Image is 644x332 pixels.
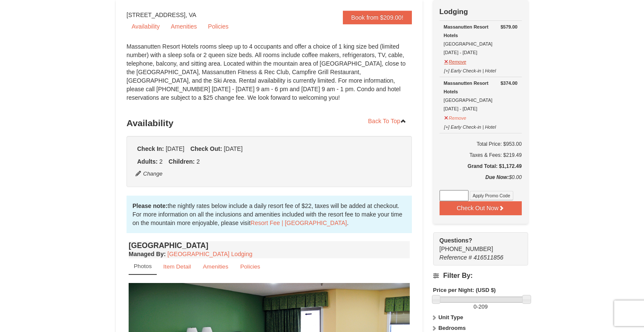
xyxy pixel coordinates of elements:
div: Taxes & Fees: $219.49 [440,151,522,159]
div: $0.00 [440,173,522,190]
strong: : [129,251,166,257]
strong: Price per Night: (USD $) [433,287,496,293]
span: 2 [159,158,163,165]
strong: Questions? [440,237,472,244]
button: [+] Early Check-in | Hotel [444,121,497,131]
h3: Availability [126,115,412,132]
strong: Massanutten Resort Hotels [444,81,489,94]
strong: Bedrooms [438,325,466,331]
a: Book from $209.00! [343,11,412,24]
small: Item Detail [163,263,191,270]
span: 209 [478,303,488,310]
span: 416511856 [474,254,503,261]
a: Resort Fee | [GEOGRAPHIC_DATA] [250,219,347,226]
span: Reference # [440,254,472,261]
button: Check Out Now [440,201,522,215]
strong: Due Now: [486,174,509,180]
span: 0 [474,303,477,310]
h4: [GEOGRAPHIC_DATA] [129,241,410,250]
small: Photos [134,263,152,269]
a: Availability [126,20,165,33]
small: Amenities [203,263,228,270]
span: 2 [196,158,200,165]
strong: Please note: [132,202,167,209]
button: Remove [444,112,467,122]
strong: Lodging [440,8,468,16]
strong: Unit Type [438,314,463,320]
h4: Filter By: [433,272,528,280]
a: Policies [203,20,233,33]
small: Policies [240,263,260,270]
label: - [433,303,528,311]
button: Apply Promo Code [470,191,513,200]
button: Change [135,169,163,179]
strong: Check Out: [190,145,222,152]
button: Remove [444,55,467,66]
strong: Check In: [137,145,164,152]
h5: Grand Total: $1,172.49 [440,162,522,170]
span: [DATE] [166,145,184,152]
strong: Children: [169,158,195,165]
span: [DATE] [224,145,242,152]
a: Photos [129,258,157,275]
h6: Total Price: $953.00 [440,140,522,148]
a: Amenities [166,20,202,33]
div: Massanutten Resort Hotels rooms sleep up to 4 occupants and offer a choice of 1 king size bed (li... [126,42,412,110]
button: [+] Early Check-in | Hotel [444,64,497,75]
strong: Massanutten Resort Hotels [444,24,489,38]
a: Policies [235,258,266,275]
span: Managed By [129,251,164,257]
a: Item Detail [158,258,196,275]
div: [GEOGRAPHIC_DATA] [DATE] - [DATE] [444,23,517,57]
a: Back To Top [362,115,412,127]
a: Amenities [197,258,234,275]
a: [GEOGRAPHIC_DATA] Lodging [167,251,252,257]
span: [PHONE_NUMBER] [440,236,513,252]
div: the nightly rates below include a daily resort fee of $22, taxes will be added at checkout. For m... [126,196,412,233]
strong: $374.00 [500,79,517,87]
strong: $579.00 [500,23,517,31]
strong: Adults: [137,158,158,165]
div: [GEOGRAPHIC_DATA] [DATE] - [DATE] [444,79,517,113]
